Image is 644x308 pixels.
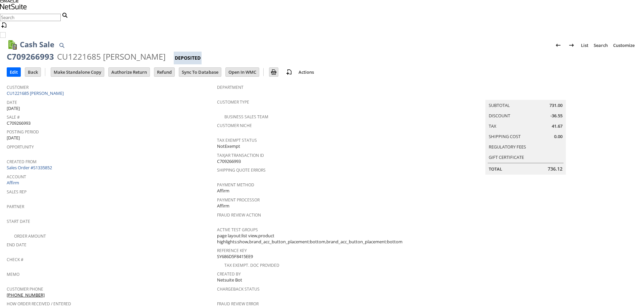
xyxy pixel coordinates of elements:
[7,84,29,90] a: Customer
[610,40,637,51] a: Customize
[57,51,166,62] div: CU1221685 [PERSON_NAME]
[25,68,41,76] input: Back
[7,242,26,248] a: End Date
[489,154,524,160] a: Gift Certificate
[7,292,45,298] a: [PHONE_NUMBER]
[552,123,562,129] span: 41.67
[7,165,54,171] a: Sales Order #S1335852
[7,68,20,76] input: Edit
[489,102,510,108] a: Subtotal
[554,133,562,140] span: 0.00
[226,68,259,76] input: Open In WMC
[489,123,496,129] a: Tax
[489,113,510,119] a: Discount
[7,51,54,62] div: C709266993
[7,105,20,112] span: [DATE]
[61,11,69,19] svg: Search
[217,227,258,233] a: Active Test Groups
[7,144,34,150] a: Opportunity
[489,133,521,139] a: Shipping Cost
[217,212,261,218] a: Fraud Review Action
[217,123,252,128] a: Customer Niche
[7,219,30,224] a: Start Date
[269,68,278,76] input: Print
[7,159,37,165] a: Created From
[217,158,241,165] span: C709266993
[7,100,17,105] a: Date
[20,39,54,50] h1: Cash Sale
[217,84,244,90] a: Department
[7,204,24,209] a: Partner
[217,167,266,173] a: Shipping Quote Errors
[7,114,20,120] a: Sale #
[51,68,104,76] input: Make Standalone Copy
[174,52,202,64] div: Deposited
[224,114,268,120] a: Business Sales Team
[270,68,278,76] img: Print
[217,137,257,143] a: Tax Exempt Status
[489,144,526,150] a: Regulatory Fees
[7,189,26,195] a: Sales Rep
[554,41,562,49] img: Previous
[217,233,424,245] span: page layout:list view,product highlights:show,brand_acc_button_placement:bottom,brand_acc_button_...
[217,253,253,260] span: SY686D5F8415EE9
[7,129,39,135] a: Posting Period
[179,68,221,76] input: Sync To Database
[7,286,43,292] a: Customer Phone
[7,120,31,126] span: C709266993
[14,233,46,239] a: Order Amount
[568,41,576,49] img: Next
[485,89,566,100] caption: Summary
[217,286,260,292] a: Chargeback Status
[58,41,66,49] img: Quick Find
[285,68,293,76] img: add-record.svg
[109,68,150,76] input: Authorize Return
[7,135,20,141] span: [DATE]
[217,143,240,149] span: NotExempt
[217,99,249,105] a: Customer Type
[7,257,23,262] a: Check #
[7,301,71,307] a: How Order Received / Entered
[7,90,65,96] a: CU1221685 [PERSON_NAME]
[217,248,247,253] a: Reference Key
[296,69,317,75] a: Actions
[217,271,241,277] a: Created By
[217,188,229,194] span: Affirm
[224,262,279,268] a: Tax Exempt. Doc Provided
[7,174,26,180] a: Account
[154,68,174,76] input: Refund
[7,271,19,277] a: Memo
[548,166,562,172] span: 736.12
[217,301,259,307] a: Fraud Review Error
[217,152,264,158] a: TaxJar Transaction ID
[7,180,19,186] a: Affirm
[217,203,229,209] span: Affirm
[591,40,610,51] a: Search
[550,113,562,119] span: -36.55
[489,166,502,172] a: Total
[549,102,562,109] span: 731.00
[217,277,242,283] span: Netsuite Bot
[217,197,260,203] a: Payment Processor
[217,182,254,188] a: Payment Method
[578,40,591,51] a: List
